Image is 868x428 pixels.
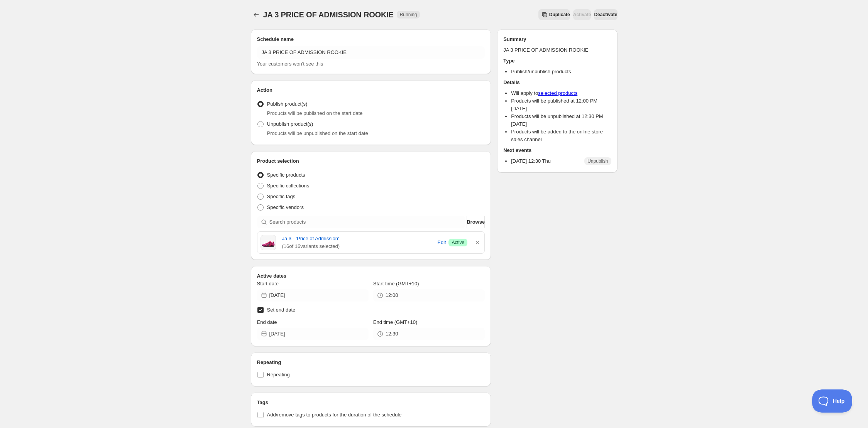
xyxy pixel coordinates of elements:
span: Your customers won't see this [257,61,323,67]
span: Unpublish product(s) [267,121,313,127]
h2: Action [257,86,485,94]
li: Publish/unpublish products [511,68,611,76]
span: ( 16 of 16 variants selected) [282,243,435,250]
button: Browse [467,216,485,228]
button: Edit [436,236,447,249]
h2: Summary [503,35,611,43]
span: Publish product(s) [267,101,308,107]
p: JA 3 PRICE OF ADMISSION ROOKIE [503,46,611,54]
span: Start time (GMT+10) [373,281,419,286]
a: selected products [538,90,577,96]
input: Search products [269,216,465,228]
h2: Active dates [257,272,485,280]
span: Deactivate [594,12,617,18]
h2: Next events [503,147,611,154]
span: Start date [257,281,279,286]
h2: Tags [257,399,485,406]
span: Repeating [267,372,290,377]
li: Products will be unpublished at 12:30 PM [DATE] [511,113,611,128]
button: Deactivate [594,9,617,20]
li: Products will be added to the online store sales channel [511,128,611,143]
span: End time (GMT+10) [373,319,418,325]
span: Specific products [267,172,305,178]
span: Specific vendors [267,204,304,210]
a: Ja 3 - 'Price of Admission' [282,235,435,243]
span: Unpublish [587,158,608,164]
button: Schedules [251,9,262,20]
span: Specific collections [267,183,310,189]
h2: Repeating [257,359,485,366]
p: [DATE] 12:30 Thu [511,157,551,165]
span: Running [400,12,417,18]
span: Duplicate [549,12,570,18]
h2: Product selection [257,157,485,165]
h2: Type [503,57,611,65]
li: Will apply to [511,89,611,97]
span: Edit [437,239,446,246]
span: JA 3 PRICE OF ADMISSION ROOKIE [263,10,394,19]
span: Add/remove tags to products for the duration of the schedule [267,412,402,418]
span: Specific tags [267,194,296,199]
span: Products will be published on the start date [267,110,363,116]
h2: Schedule name [257,35,485,43]
span: Browse [467,218,485,226]
span: End date [257,319,277,325]
span: Active [452,239,464,246]
iframe: Toggle Customer Support [812,389,853,413]
span: Products will be unpublished on the start date [267,130,368,136]
span: Set end date [267,307,296,313]
li: Products will be published at 12:00 PM [DATE] [511,97,611,113]
h2: Details [503,79,611,86]
button: Secondary action label [538,9,570,20]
